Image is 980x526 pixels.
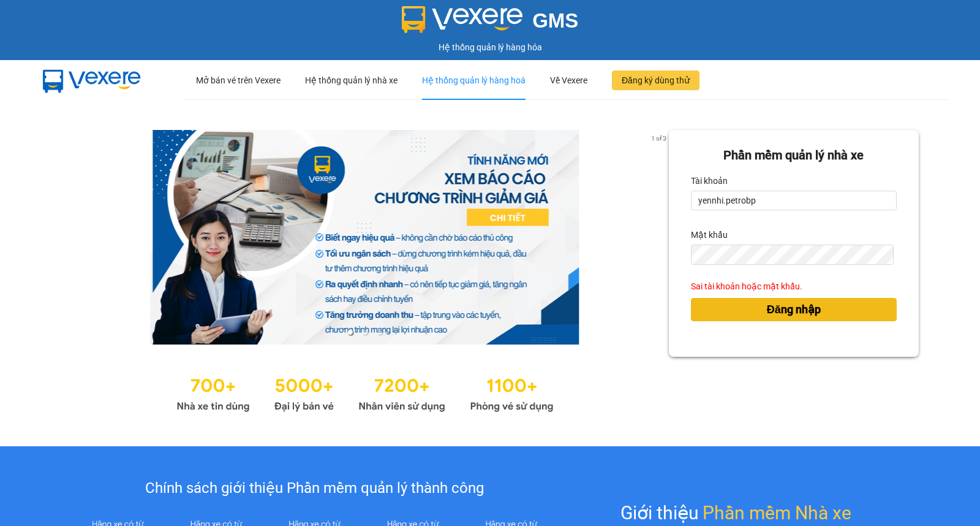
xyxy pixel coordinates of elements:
div: Mở bán vé trên Vexere [196,61,281,100]
div: Phần mềm quản lý nhà xe [691,146,897,165]
label: Tài khoản [691,171,728,191]
img: mbUUG5Q.png [31,60,153,101]
button: next slide / item [652,130,669,345]
li: slide item 2 [363,330,367,335]
img: logo 2 [402,6,523,33]
span: Đăng ký dùng thử [622,74,690,87]
li: slide item 1 [348,330,353,335]
div: Sai tài khoản hoặc mật khẩu. [691,280,897,293]
input: Tài khoản [691,191,897,210]
img: Statistics.png [176,369,554,416]
div: Về Vexere [550,61,587,100]
p: 1 of 3 [647,130,669,146]
button: Đăng nhập [691,298,897,321]
input: Mật khẩu [691,245,894,264]
button: Đăng ký dùng thử [612,71,699,90]
div: Hệ thống quản lý hàng hoá [422,61,526,100]
a: GMS [402,18,579,28]
label: Mật khẩu [691,225,728,245]
div: Hệ thống quản lý nhà xe [305,61,398,100]
button: previous slide / item [61,130,78,345]
li: slide item 3 [377,330,382,335]
div: Hệ thống quản lý hàng hóa [3,40,977,54]
span: GMS [532,9,578,32]
span: Đăng nhập [767,301,821,318]
div: Chính sách giới thiệu Phần mềm quản lý thành công [69,477,560,500]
